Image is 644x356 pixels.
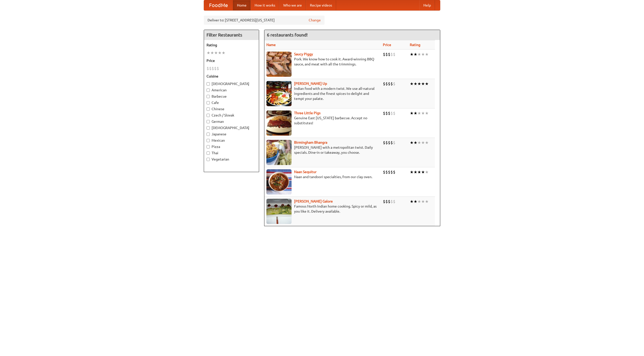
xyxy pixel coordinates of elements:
[383,140,385,145] li: $
[393,169,395,175] li: $
[294,52,313,56] b: Saucy Piggy
[385,199,388,204] li: $
[385,52,388,57] li: $
[207,120,210,123] input: German
[421,52,425,57] li: ★
[417,169,421,175] li: ★
[385,110,388,116] li: $
[207,133,210,136] input: Japanese
[294,199,333,203] a: [PERSON_NAME] Galore
[410,81,414,87] li: ★
[385,140,388,145] li: $
[204,30,259,40] h4: Filter Restaurants
[294,82,327,86] a: [PERSON_NAME] Up
[207,119,256,124] label: German
[425,199,429,204] li: ★
[390,52,393,57] li: $
[207,58,256,63] h5: Price
[383,169,385,175] li: $
[217,66,219,71] li: $
[207,88,256,93] label: American
[204,0,233,10] a: FoodMe
[204,16,325,25] div: Deliver to: [STREET_ADDRESS][US_STATE]
[266,204,379,214] p: Famous North Indian home cooking. Spicy or mild, as you like it. Delivery available.
[390,140,393,145] li: $
[267,32,308,37] ng-pluralize: 6 restaurants found!
[385,169,388,175] li: $
[414,52,417,57] li: ★
[421,110,425,116] li: ★
[393,81,395,87] li: $
[421,81,425,87] li: ★
[214,66,217,71] li: $
[266,199,292,224] img: currygalore.jpg
[425,110,429,116] li: ★
[207,144,256,149] label: Pizza
[207,145,210,148] input: Pizza
[207,66,209,71] li: $
[393,110,395,116] li: $
[410,140,414,145] li: ★
[414,199,417,204] li: ★
[210,50,214,56] li: ★
[421,169,425,175] li: ★
[393,140,395,145] li: $
[410,52,414,57] li: ★
[306,0,336,10] a: Recipe videos
[383,52,385,57] li: $
[266,81,292,106] img: curryup.jpg
[207,74,256,79] h5: Cuisine
[388,110,390,116] li: $
[414,110,417,116] li: ★
[390,199,393,204] li: $
[207,100,256,105] label: Cafe
[218,50,222,56] li: ★
[294,170,316,174] a: Naan Sequitur
[266,43,276,47] a: Name
[410,43,420,47] a: Rating
[207,89,210,92] input: American
[385,81,388,87] li: $
[212,66,214,71] li: $
[266,145,379,155] p: [PERSON_NAME] with a metropolitan twist. Daily specials. Dine-in or takeaway, you choose.
[425,169,429,175] li: ★
[266,115,379,126] p: Genuine East [US_STATE] barbecue. Accept no substitutes!
[207,106,256,111] label: Chinese
[425,81,429,87] li: ★
[251,0,279,10] a: How it works
[207,126,210,130] input: [DEMOGRAPHIC_DATA]
[414,140,417,145] li: ★
[266,86,379,101] p: Indian food with a modern twist. We use all-natural ingredients and the finest spices to delight ...
[383,110,385,116] li: $
[417,52,421,57] li: ★
[207,132,256,137] label: Japanese
[207,113,256,118] label: Czech / Slovak
[417,199,421,204] li: ★
[207,81,256,86] label: [DEMOGRAPHIC_DATA]
[266,57,379,67] p: Pork. We know how to cook it. Award-winning BBQ sauce, and meat with all the trimmings.
[383,81,385,87] li: $
[388,199,390,204] li: $
[421,199,425,204] li: ★
[207,139,210,142] input: Mexican
[214,50,218,56] li: ★
[266,174,379,179] p: Naan and tandoori specialties, from our clay oven.
[425,52,429,57] li: ★
[207,158,210,161] input: Vegetarian
[207,107,210,111] input: Chinese
[390,110,393,116] li: $
[421,140,425,145] li: ★
[388,140,390,145] li: $
[294,111,320,115] a: Three Little Pigs
[266,110,292,136] img: littlepigs.jpg
[279,0,306,10] a: Who we are
[207,101,210,104] input: Cafe
[207,157,256,162] label: Vegetarian
[414,169,417,175] li: ★
[294,140,327,144] a: Birmingham Bhangra
[266,169,292,194] img: naansequitur.jpg
[393,52,395,57] li: $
